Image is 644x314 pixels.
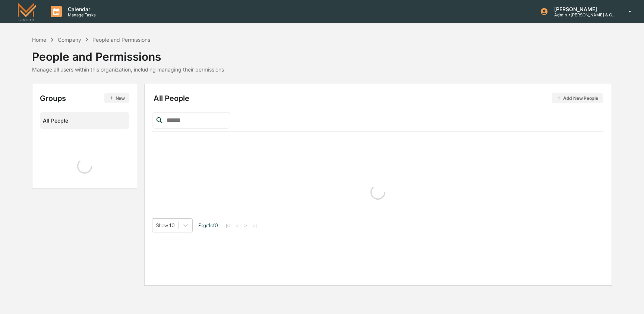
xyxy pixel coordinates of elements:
p: Admin • [PERSON_NAME] & Co. - BD [548,12,618,18]
button: |< [224,222,232,229]
button: Add New People [552,93,603,103]
p: Calendar [62,6,100,12]
div: Manage all users within this organization, including managing their permissions [32,66,224,73]
div: All People [43,114,126,127]
div: Groups [40,93,129,103]
div: Home [32,37,46,43]
img: logo [18,3,36,20]
p: [PERSON_NAME] [548,6,618,12]
button: >| [250,222,259,229]
div: People and Permissions [92,37,150,43]
button: > [242,222,249,229]
button: New [104,93,129,103]
button: < [233,222,241,229]
div: People and Permissions [32,44,224,63]
div: All People [154,93,603,103]
div: Company [58,37,81,43]
span: Page 1 of 0 [198,222,218,228]
p: Manage Tasks [62,12,100,18]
